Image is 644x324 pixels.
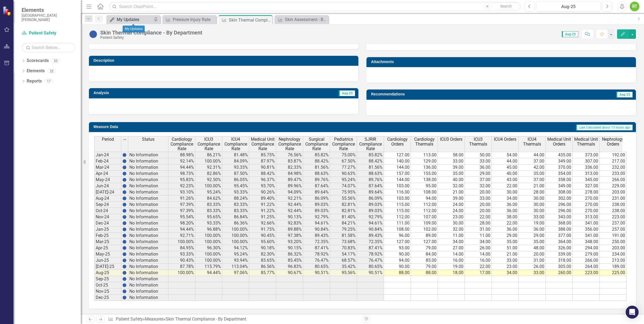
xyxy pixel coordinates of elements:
[573,177,600,183] td: 345.00
[128,189,168,195] td: No Information
[465,189,492,195] td: 20.00
[600,183,626,189] td: 229.00
[222,183,249,189] td: 95.45%
[546,202,573,208] td: 296.00
[276,152,303,158] td: 76.56%
[546,226,573,233] td: 388.00
[562,31,578,37] span: Aug-25
[519,177,546,183] td: 37.00
[573,171,600,177] td: 313.00
[303,152,330,158] td: 85.82%
[122,221,127,225] img: BgCOk07PiH71IgAAAABJRU5ErkJggg==
[465,177,492,183] td: 37.00
[303,158,330,164] td: 88.42%
[22,43,75,52] input: Search Below...
[330,226,357,233] td: 79.25%
[276,189,303,195] td: 94.09%
[276,171,303,177] td: 84.98%
[438,208,465,214] td: 24.00
[411,171,438,177] td: 155.00
[330,183,357,189] td: 74.07%
[94,164,121,171] td: Mar-24
[357,164,384,171] td: 81.56%
[519,189,546,195] td: 28.00
[303,214,330,220] td: 92.79%
[384,183,411,189] td: 103.00
[384,195,411,202] td: 103.00
[411,183,438,189] td: 95.00
[573,164,600,171] td: 336.00
[492,226,519,233] td: 36.00
[411,220,438,226] td: 109.00
[616,92,633,98] span: Aug-25
[123,137,127,142] img: 8DAGhfEEPCf229AAAAAElFTkSuQmCC
[303,220,330,226] td: 94.61%
[168,177,195,183] td: 95.83%
[222,226,249,233] td: 100.00%
[168,202,195,208] td: 97.39%
[330,202,357,208] td: 82.81%
[303,195,330,202] td: 86.09%
[168,220,195,226] td: 98.20%
[357,195,384,202] td: 86.09%
[519,158,546,164] td: 37.00
[465,202,492,208] td: 20.00
[94,214,121,220] td: Nov-24
[357,171,384,177] td: 88.63%
[249,171,276,177] td: 88.42%
[357,189,384,195] td: 89.64%
[411,195,438,202] td: 94.00
[249,220,276,226] td: 92.66%
[222,171,249,177] td: 87.50%
[357,226,384,233] td: 90.84%
[195,220,222,226] td: 93.33%
[573,214,600,220] td: 313.00
[330,152,357,158] td: 75.00%
[384,220,411,226] td: 111.00
[465,226,492,233] td: 31.00
[173,16,215,23] div: Pressure Injury Rate
[222,208,249,214] td: 83.33%
[94,208,121,214] td: Oct-24
[128,220,168,226] td: No Information
[27,78,42,84] a: Reports
[438,164,465,171] td: 39.00
[573,195,600,202] td: 270.00
[276,214,303,220] td: 90.13%
[168,189,195,195] td: 93.10%
[122,190,127,194] img: BgCOk07PiH71IgAAAABJRU5ErkJggg==
[303,171,330,177] td: 88.63%
[89,30,98,39] img: No Information
[357,183,384,189] td: 87.64%
[128,164,168,171] td: No Information
[573,208,600,214] td: 270.00
[573,226,600,233] td: 356.00
[195,214,222,220] td: 95.65%
[411,214,438,220] td: 107.00
[276,226,303,233] td: 89.88%
[600,226,626,233] td: 257.00
[600,152,626,158] td: 192.00
[22,30,75,36] a: Patient Safety
[492,195,519,202] td: 34.00
[276,177,303,183] td: 89.47%
[168,158,195,164] td: 92.14%
[276,195,303,202] td: 92.21%
[94,189,121,195] td: [DATE]-24
[384,226,411,233] td: 108.00
[536,2,601,11] button: Aug-25
[195,195,222,202] td: 84.62%
[573,189,600,195] td: 278.00
[94,158,121,164] td: Feb-24
[411,177,438,183] td: 138.00
[122,178,127,182] img: BgCOk07PiH71IgAAAABJRU5ErkJggg==
[222,195,249,202] td: 88.24%
[128,195,168,202] td: No Information
[438,152,465,158] td: 58.00
[546,164,573,171] td: 370.00
[492,214,519,220] td: 38.00
[276,202,303,208] td: 92.44%
[519,214,546,220] td: 33.00
[357,220,384,226] td: 94.61%
[249,152,276,158] td: 85.75%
